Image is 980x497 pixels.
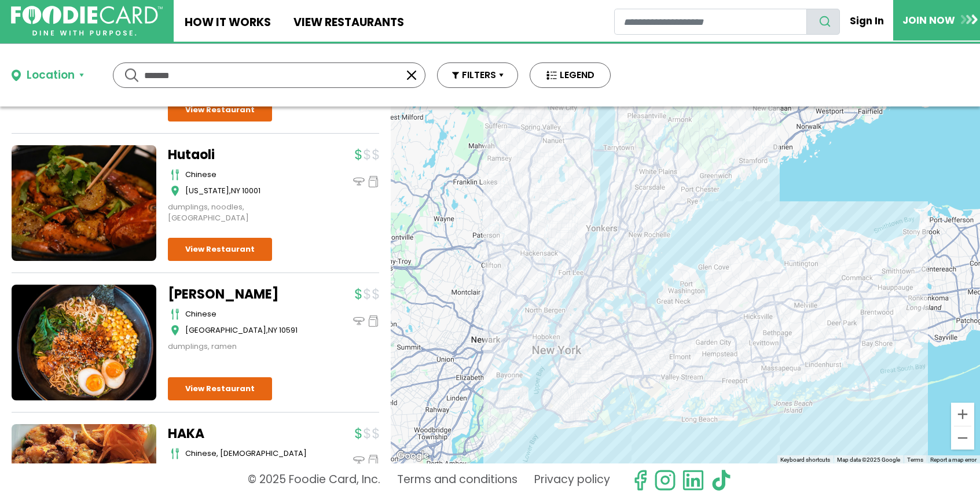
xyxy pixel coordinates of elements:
svg: check us out on facebook [629,469,651,491]
img: map_icon.svg [171,325,179,336]
img: Google [394,448,432,463]
span: NY [231,185,240,196]
div: chinese [185,169,313,181]
a: View Restaurant [168,238,272,261]
img: cutlery_icon.svg [171,169,179,181]
input: restaurant search [614,9,807,35]
button: FILTERS [437,62,518,88]
button: LEGEND [530,62,611,88]
img: FoodieCard; Eat, Drink, Save, Donate [11,6,163,36]
a: HAKA [168,424,313,443]
button: Keyboard shortcuts [780,456,830,464]
img: linkedin.svg [682,469,704,491]
span: 10001 [242,185,260,196]
a: [PERSON_NAME] [168,285,313,304]
a: Privacy policy [534,469,610,491]
a: Terms and conditions [397,469,517,491]
div: Location [27,67,75,84]
img: tiktok.svg [710,469,732,491]
img: pickup_icon.svg [368,176,379,187]
div: , [185,185,313,197]
div: , [185,325,313,336]
div: dumplings, ramen [168,341,313,352]
div: chinese, [DEMOGRAPHIC_DATA] [185,448,313,459]
span: Map data ©2025 Google [837,456,900,463]
a: Hutaoli [168,145,313,164]
span: [US_STATE] [185,185,229,196]
img: dinein_icon.svg [353,455,365,466]
img: map_icon.svg [171,185,179,197]
span: [GEOGRAPHIC_DATA] [185,325,266,336]
button: search [806,9,840,35]
img: cutlery_icon.svg [171,308,179,320]
a: View Restaurant [168,377,272,400]
img: dinein_icon.svg [353,176,365,187]
a: Sign In [840,8,893,34]
span: 10591 [279,325,298,336]
a: Report a map error [930,456,977,463]
img: pickup_icon.svg [368,315,379,327]
p: © 2025 Foodie Card, Inc. [248,469,380,491]
button: Zoom out [951,426,974,450]
button: Location [12,67,84,84]
span: NY [268,325,277,336]
div: chinese [185,308,313,320]
img: cutlery_icon.svg [171,448,179,459]
img: pickup_icon.svg [368,455,379,466]
a: Terms [907,456,923,463]
a: View Restaurant [168,98,272,122]
img: dinein_icon.svg [353,315,365,327]
a: Open this area in Google Maps (opens a new window) [394,448,432,463]
button: Zoom in [951,403,974,426]
div: dumplings, noodles, [GEOGRAPHIC_DATA] [168,201,313,224]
